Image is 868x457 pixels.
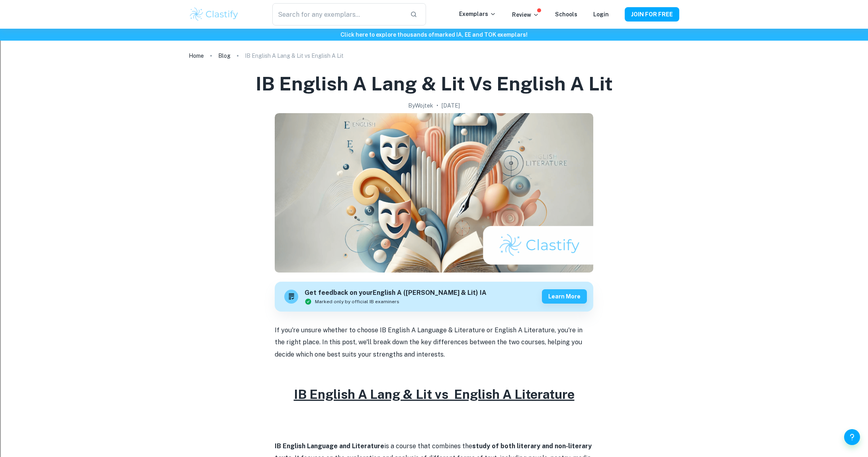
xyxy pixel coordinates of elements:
button: Help and Feedback [844,429,860,445]
h6: Click here to explore thousands of marked IA, EE and TOK exemplars ! [2,30,866,39]
input: Search for any exemplars... [272,3,404,25]
button: JOIN FOR FREE [625,7,679,22]
p: Exemplars [459,10,496,18]
p: Review [512,10,539,19]
a: Login [593,11,609,18]
a: Schools [555,11,577,18]
img: Clastify logo [189,6,239,22]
